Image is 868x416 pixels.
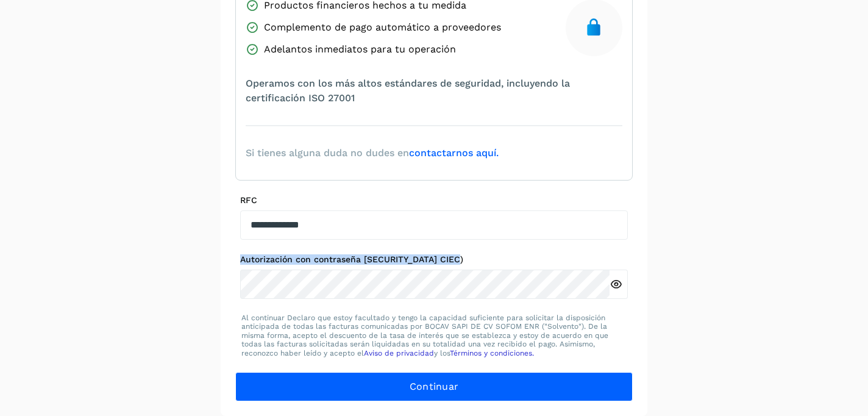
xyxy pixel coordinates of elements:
span: Adelantos inmediatos para tu operación [264,42,456,57]
a: Términos y condiciones. [450,349,534,357]
label: RFC [240,195,628,206]
p: Al continuar Declaro que estoy facultado y tengo la capacidad suficiente para solicitar la dispos... [241,314,627,357]
span: Complemento de pago automático a proveedores [264,20,501,35]
span: Continuar [410,380,459,393]
label: Autorización con contraseña [SECURITY_DATA] CIEC) [240,254,628,265]
button: Continuar [235,372,633,401]
span: Operamos con los más altos estándares de seguridad, incluyendo la certificación ISO 27001 [246,76,622,106]
a: contactarnos aquí. [409,147,499,159]
img: secure [584,18,603,37]
a: Aviso de privacidad [364,349,434,357]
span: Si tienes alguna duda no dudes en [246,146,499,160]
